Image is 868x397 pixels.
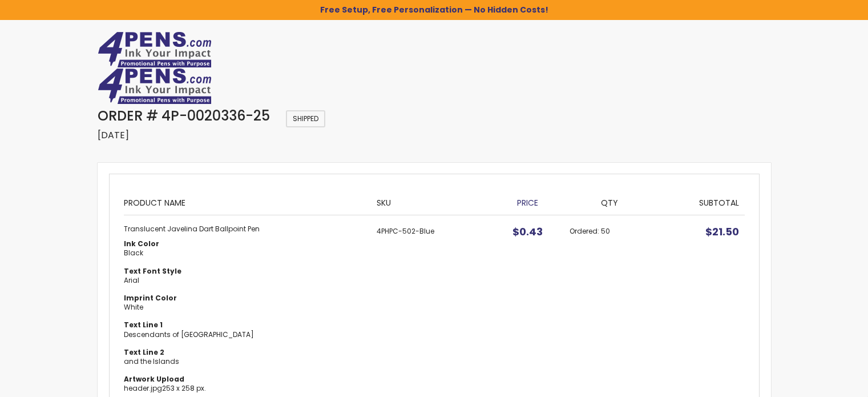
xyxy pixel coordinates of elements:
dd: and the Islands [124,357,365,366]
span: $0.43 [512,224,543,239]
dt: Text Line 2 [124,348,365,357]
a: header.jpg [124,383,162,393]
dt: Artwork Upload [124,375,365,384]
span: Shipped [286,110,325,127]
dt: Text Line 1 [124,320,365,330]
dd: Arial [124,276,365,285]
span: $21.50 [705,224,739,239]
th: Qty [564,189,655,215]
th: SKU [371,189,491,215]
dd: 253 x 258 px. [124,384,365,393]
th: Price [491,189,564,215]
strong: Translucent Javelina Dart Ballpoint Pen [124,224,365,234]
span: Ordered [570,226,601,236]
th: Subtotal [655,189,744,215]
th: Product Name [124,189,371,215]
span: 50 [601,226,610,236]
span: [DATE] [98,129,129,142]
dt: Imprint Color [124,294,365,303]
dd: Black [124,248,365,258]
dt: Text Font Style [124,267,365,276]
span: Order # 4P-0020336-25 [98,106,270,125]
img: 4Pens Custom Pens and Promotional Products [98,31,212,68]
dd: Descendants of [GEOGRAPHIC_DATA] [124,330,365,339]
dt: Ink Color [124,239,365,248]
dd: White [124,303,365,312]
img: 4Pens Custom Pens and Promotional Products [98,68,212,105]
